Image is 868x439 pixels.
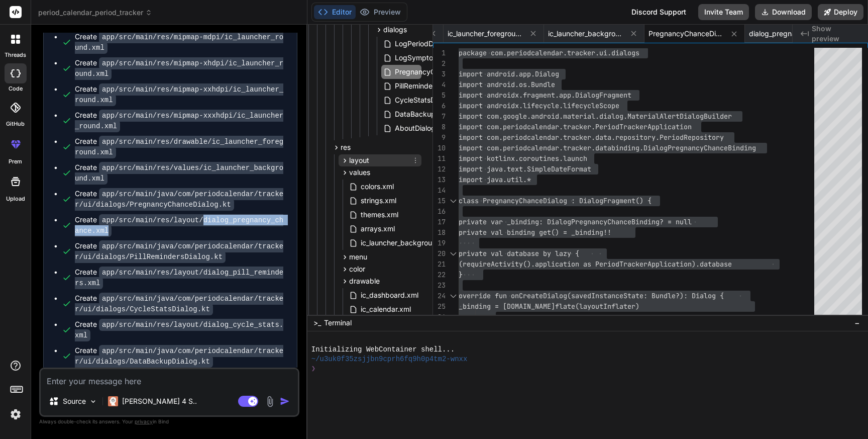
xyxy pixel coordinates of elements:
[433,291,446,301] div: 24
[75,240,283,263] code: app/src/main/java/com/periodcalendar/tracker/ui/dialogs/PillRemindersDialog.kt
[7,406,24,423] img: settings
[648,29,724,39] span: PregnancyChanceDialog.kt
[625,4,692,20] div: Discord Support
[349,155,369,165] span: layout
[75,136,283,158] code: app/src/main/res/drawable/ic_launcher_foreground.xml
[459,143,660,152] span: import com.periodcalendar.tracker.databinding.Dial
[660,112,732,121] span: AlertDialogBuilder
[280,396,290,406] img: icon
[6,120,25,128] label: GitHub
[75,32,287,53] div: Create
[433,174,446,185] div: 13
[433,122,446,132] div: 8
[447,196,460,206] div: Click to collapse the range.
[812,24,860,44] span: Show preview
[349,276,380,286] span: drawable
[433,259,446,270] div: 21
[264,396,276,407] img: attachment
[314,5,356,19] button: Editor
[660,143,756,152] span: ogPregnancyChanceBinding
[75,293,283,315] code: app/src/main/java/com/periodcalendar/tracker/ui/dialogs/CycleStatsDialog.kt
[433,238,446,248] div: 19
[433,227,446,238] div: 18
[459,259,627,269] span: (requireActivity().application as PeriodTr
[311,345,455,355] span: Initializing WebContainer shell...
[75,57,283,80] code: app/src/main/res/mipmap-xhdpi/ic_launcher_round.xml
[459,175,531,184] span: import java.util.*
[394,122,445,134] span: AboutDialog.kt
[433,280,446,291] div: 23
[433,217,446,227] div: 17
[459,80,555,89] span: import android.os.Bundle
[324,318,352,328] span: Terminal
[108,396,118,406] img: Claude 4 Sonnet
[349,167,370,178] span: values
[75,58,287,79] div: Create
[854,318,860,328] span: −
[75,241,287,262] div: Create
[75,110,283,132] code: app/src/main/res/mipmap-xxxhdpi/ic_launcher_round.xml
[459,122,660,131] span: import com.periodcalendar.tracker.PeriodTrackerApp
[9,84,23,93] label: code
[341,142,351,152] span: res
[433,69,446,79] div: 3
[448,29,523,39] span: ic_launcher_foreground.xml
[433,101,446,111] div: 6
[755,4,812,20] button: Download
[394,80,469,92] span: PillRemindersDialog.kt
[75,189,287,210] div: Create
[360,209,399,221] span: themes.xml
[89,397,97,406] img: Pick Models
[433,301,446,312] div: 25
[555,302,639,311] span: flate(layoutInflater)
[75,31,283,54] code: app/src/main/res/mipmap-mdpi/ic_launcher_round.xml
[459,112,660,121] span: import com.google.android.material.dialog.Material
[75,319,283,341] code: app/src/main/res/layout/dialog_cycle_stats.xml
[39,417,299,426] p: Always double-check its answers. Your in Bind
[75,293,287,314] div: Create
[349,264,365,274] span: color
[5,51,26,59] label: threads
[660,122,692,131] span: lication
[459,270,463,279] span: }
[459,154,587,163] span: import kotlinx.coroutines.launch
[38,8,152,18] span: period_calendar_period_tracker
[75,267,287,288] div: Create
[360,237,455,249] span: ic_launcher_background.xml
[122,396,197,406] p: [PERSON_NAME] 4 S..
[75,345,283,368] code: app/src/main/java/com/periodcalendar/tracker/ui/dialogs/DataBackupDialog.kt
[394,52,473,64] span: LogSymptomsDialog.kt
[360,195,397,207] span: strings.xml
[394,66,486,78] span: PregnancyChanceDialog.kt
[311,364,315,374] span: ❯
[643,291,724,300] span: : Bundle?): Dialog {
[6,195,25,203] label: Upload
[433,132,446,143] div: 9
[75,110,287,131] div: Create
[75,84,287,105] div: Create
[75,162,287,184] div: Create
[356,5,405,19] button: Preview
[75,267,283,289] code: app/src/main/res/layout/dialog_pill_reminders.xml
[433,206,446,217] div: 16
[433,248,446,259] div: 20
[75,319,287,340] div: Create
[311,355,468,364] span: ~/u3uk0f35zsjjbn9cprh6fq9h0p4tm2-wnxx
[433,270,446,280] div: 22
[75,188,283,211] code: app/src/main/java/com/periodcalendar/tracker/ui/dialogs/PregnancyChanceDialog.kt
[383,25,407,35] span: dialogs
[433,164,446,174] div: 12
[852,315,862,331] button: −
[75,136,287,157] div: Create
[459,164,591,173] span: import java.text.SimpleDateFormat
[459,302,555,311] span: _binding = [DOMAIN_NAME]
[749,29,824,39] span: dialog_pregnancy_chance.xml
[433,185,446,196] div: 14
[349,252,367,262] span: menu
[660,133,724,142] span: PeriodRepository
[818,4,863,20] button: Deploy
[394,38,459,50] span: LogPeriodDialog.kt
[63,396,86,406] p: Source
[433,90,446,101] div: 5
[360,303,412,315] span: ic_calendar.xml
